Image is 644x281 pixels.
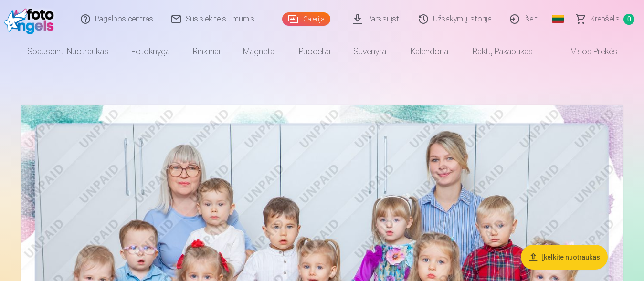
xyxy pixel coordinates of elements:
[4,4,59,34] img: /fa2
[521,245,608,270] button: Įkelkite nuotraukas
[120,38,181,65] a: Fotoknyga
[287,38,342,65] a: Puodeliai
[232,38,287,65] a: Magnetai
[399,38,461,65] a: Kalendoriai
[282,12,330,26] a: Galerija
[181,38,232,65] a: Rinkiniai
[16,38,120,65] a: Spausdinti nuotraukas
[591,13,620,25] span: Krepšelis
[342,38,399,65] a: Suvenyrai
[544,38,629,65] a: Visos prekės
[623,14,634,25] span: 0
[461,38,544,65] a: Raktų pakabukas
